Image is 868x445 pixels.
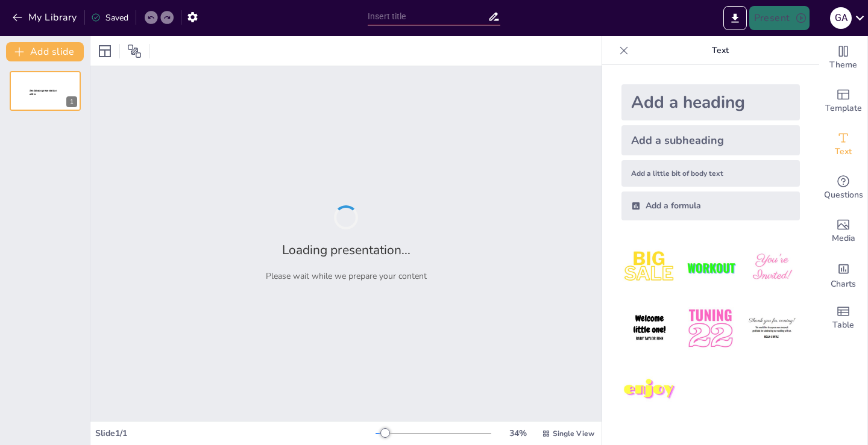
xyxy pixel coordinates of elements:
[723,6,747,30] button: Export to PowerPoint
[66,96,77,107] div: 1
[831,278,856,291] span: Charts
[819,166,867,210] div: Get real-time input from your audience
[830,7,852,29] div: G A
[832,319,854,332] span: Table
[744,300,800,356] img: 6.jpeg
[819,123,867,166] div: Add text boxes
[6,42,84,61] button: Add slide
[95,42,115,61] div: Layout
[91,12,128,23] div: Saved
[621,160,800,187] div: Add a little bit of body text
[835,145,852,158] span: Text
[503,428,532,439] div: 34 %
[819,36,867,79] div: Change the overall theme
[682,240,738,296] img: 2.jpeg
[682,300,738,356] img: 5.jpeg
[30,89,57,96] span: Sendsteps presentation editor
[9,8,82,27] button: My Library
[368,8,488,25] input: Insert title
[621,240,678,296] img: 1.jpeg
[621,362,678,418] img: 7.jpeg
[832,232,855,245] span: Media
[621,84,800,120] div: Add a heading
[819,296,867,340] div: Add a table
[553,429,594,438] span: Single View
[819,210,867,253] div: Add images, graphics, shapes or video
[634,36,807,65] p: Text
[830,6,852,30] button: G A
[282,241,410,258] h2: Loading presentation...
[749,6,810,30] button: Present
[266,270,427,282] p: Please wait while we prepare your content
[621,300,678,356] img: 4.jpeg
[819,79,867,123] div: Add ready made slides
[95,428,376,439] div: Slide 1 / 1
[127,44,142,58] span: Position
[825,102,862,115] span: Template
[621,191,800,220] div: Add a formula
[10,71,81,111] div: 1
[819,253,867,296] div: Add charts and graphs
[824,188,863,202] span: Questions
[621,125,800,155] div: Add a subheading
[829,58,857,72] span: Theme
[744,240,800,296] img: 3.jpeg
